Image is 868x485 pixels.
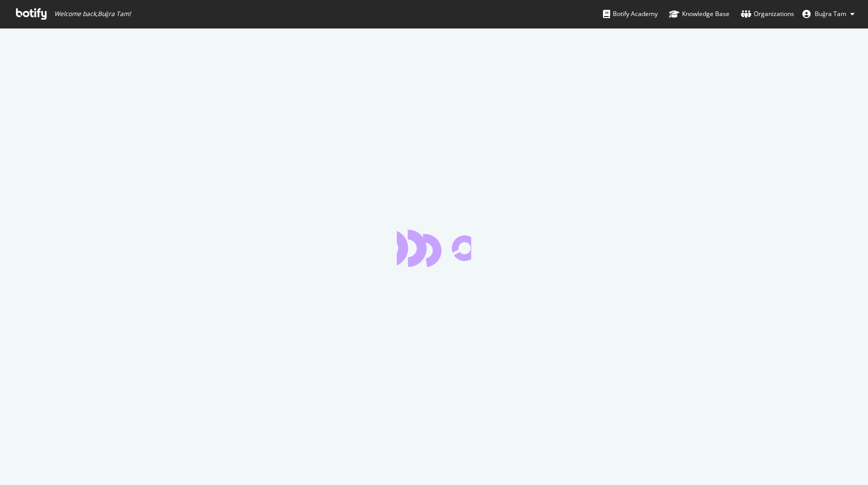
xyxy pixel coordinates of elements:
span: Welcome back, Buğra Tam ! [54,10,131,18]
div: Organizations [741,9,794,19]
div: Botify Academy [603,9,658,19]
span: Buğra Tam [815,9,846,18]
button: Buğra Tam [794,6,863,22]
div: animation [397,230,471,267]
div: Knowledge Base [669,9,730,19]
